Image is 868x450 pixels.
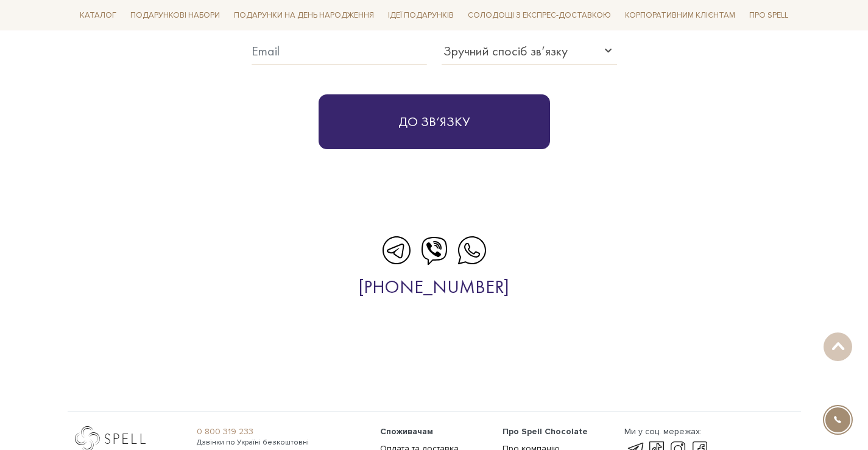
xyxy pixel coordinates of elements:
a: Про Spell [744,6,793,25]
a: Солодощі з експрес-доставкою [463,5,616,26]
button: До зв‘язку [319,94,550,149]
input: Email [252,37,427,65]
span: Споживачам [380,426,433,437]
a: Ідеї подарунків [383,6,459,25]
a: [PHONE_NUMBER] [359,275,509,298]
div: Ми у соц. мережах: [624,426,710,437]
div: Зручний спосіб зв’язку [443,41,568,61]
span: Дзвінки по Україні безкоштовні [197,437,365,448]
a: Подарункові набори [125,6,225,25]
a: Подарунки на День народження [229,6,379,25]
a: Каталог [75,6,121,25]
span: Про Spell Chocolate [503,426,588,437]
a: Корпоративним клієнтам [620,6,740,25]
a: 0 800 319 233 [197,426,365,437]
